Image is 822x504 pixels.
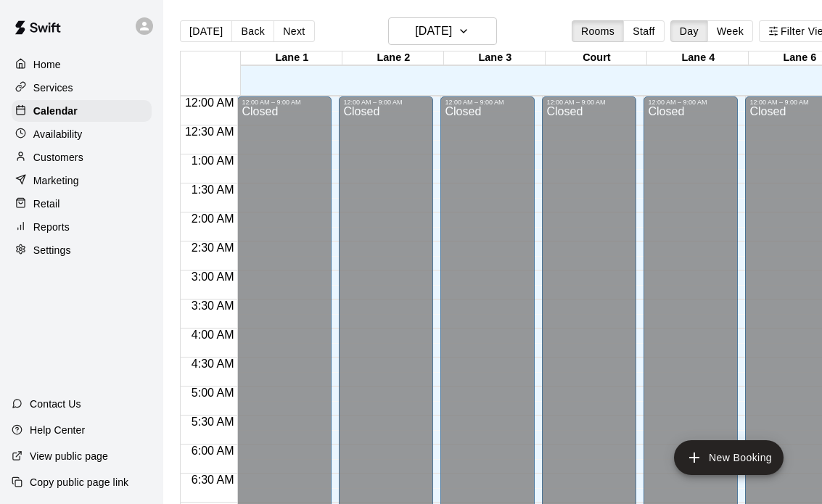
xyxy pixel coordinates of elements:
p: Marketing [33,173,79,188]
p: Contact Us [30,397,81,411]
div: 12:00 AM – 9:00 AM [343,99,429,106]
span: 5:30 AM [188,416,238,428]
a: Reports [12,216,152,238]
p: Customers [33,150,83,165]
a: Customers [12,146,152,168]
span: 4:30 AM [188,358,238,370]
button: Staff [623,20,665,42]
span: 6:00 AM [188,445,238,457]
button: Next [274,20,314,42]
div: Lane 4 [647,51,749,65]
p: Copy public page link [30,475,128,489]
div: 12:00 AM – 9:00 AM [648,99,733,106]
p: Help Center [30,423,85,437]
a: Settings [12,239,152,261]
a: Availability [12,123,152,145]
button: add [674,440,784,475]
div: 12:00 AM – 9:00 AM [445,99,530,106]
div: Lane 2 [342,51,444,65]
button: Back [231,20,274,42]
span: 12:00 AM [181,96,238,109]
p: Services [33,80,73,95]
div: Lane 1 [241,51,342,65]
p: Home [33,57,61,72]
div: 12:00 AM – 9:00 AM [546,99,632,106]
span: 1:00 AM [188,154,238,167]
button: Week [707,20,753,42]
div: Lane 3 [444,51,546,65]
p: Availability [33,127,83,141]
span: 2:00 AM [188,212,238,225]
button: Day [670,20,708,42]
a: Services [12,77,152,99]
p: Calendar [33,104,78,118]
span: 6:30 AM [188,474,238,486]
p: Retail [33,197,60,211]
a: Calendar [12,100,152,122]
button: Rooms [572,20,624,42]
a: Home [12,54,152,75]
span: 5:00 AM [188,387,238,399]
span: 3:30 AM [188,299,238,312]
p: Reports [33,220,70,234]
p: Settings [33,243,71,257]
span: 2:30 AM [188,241,238,254]
a: Retail [12,193,152,215]
button: [DATE] [388,17,497,45]
a: Marketing [12,170,152,191]
span: 4:00 AM [188,329,238,341]
span: 3:00 AM [188,270,238,283]
span: 12:30 AM [181,125,238,138]
button: [DATE] [180,20,232,42]
h6: [DATE] [415,21,452,41]
div: 12:00 AM – 9:00 AM [242,99,327,106]
span: 1:30 AM [188,183,238,196]
div: Court [546,51,647,65]
p: View public page [30,449,108,463]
